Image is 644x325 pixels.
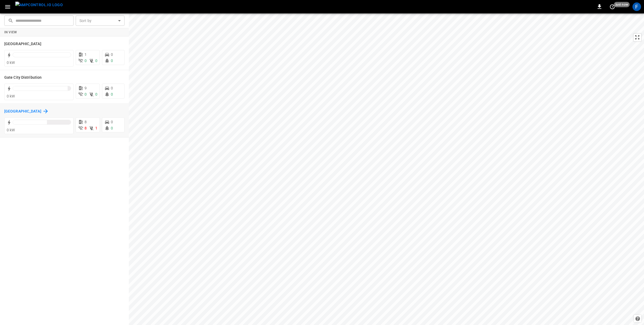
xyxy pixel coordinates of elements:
strong: In View [4,30,17,34]
span: 8 [85,126,87,130]
span: 0 [95,59,97,63]
span: 0 kW [7,60,15,65]
span: 0 [85,92,87,96]
span: 0 [111,126,113,130]
span: 0 kW [7,128,15,132]
span: 1 [85,52,87,57]
div: profile-icon [632,2,641,11]
span: 1 [95,126,97,130]
span: 0 [111,86,113,90]
h6: Fresno [4,41,41,47]
span: 0 [111,52,113,57]
span: 0 [111,92,113,96]
canvas: Map [129,13,644,325]
span: just now [614,2,630,7]
span: 0 [111,59,113,63]
span: 9 [85,86,87,90]
span: 0 [95,92,97,96]
span: 8 [85,120,87,124]
span: 0 [111,120,113,124]
span: 0 kW [7,94,15,98]
h6: Gate City Distribution [4,75,42,81]
h6: Huntington Beach [4,109,41,114]
img: ampcontrol.io logo [15,2,63,8]
button: set refresh interval [608,2,617,11]
span: 0 [85,59,87,63]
